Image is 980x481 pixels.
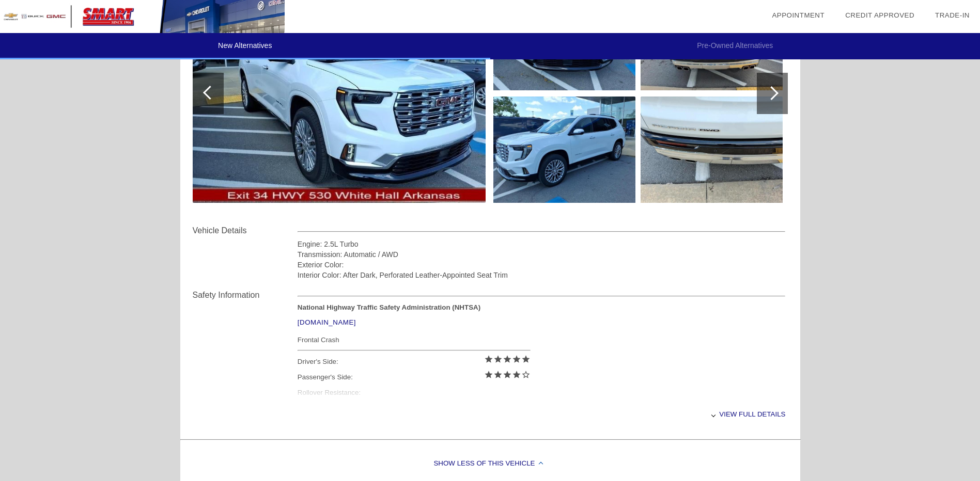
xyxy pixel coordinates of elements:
i: star [493,370,503,379]
i: star [493,355,503,364]
div: Interior Color: After Dark, Perforated Leather-Appointed Seat Trim [298,270,786,280]
a: Appointment [772,11,825,19]
div: Passenger's Side: [298,370,531,385]
div: Exterior Color: [298,260,786,270]
div: View full details [298,402,786,427]
a: Trade-In [935,11,970,19]
i: star [512,370,521,379]
strong: National Highway Traffic Safety Administration (NHTSA) [298,303,480,311]
i: star [484,355,493,364]
a: [DOMAIN_NAME] [298,318,356,326]
i: star_border [521,370,531,379]
i: star [503,355,512,364]
img: 5.jpg [641,97,783,203]
i: star [521,355,531,364]
div: Frontal Crash [298,333,531,346]
div: Engine: 2.5L Turbo [298,239,786,249]
div: Vehicle Details [193,225,298,237]
div: Transmission: Automatic / AWD [298,249,786,260]
img: 3.jpg [493,97,635,203]
i: star [484,370,493,379]
div: Safety Information [193,289,298,301]
i: star [512,355,521,364]
i: star [503,370,512,379]
div: Driver's Side: [298,354,531,370]
a: Credit Approved [845,11,914,19]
